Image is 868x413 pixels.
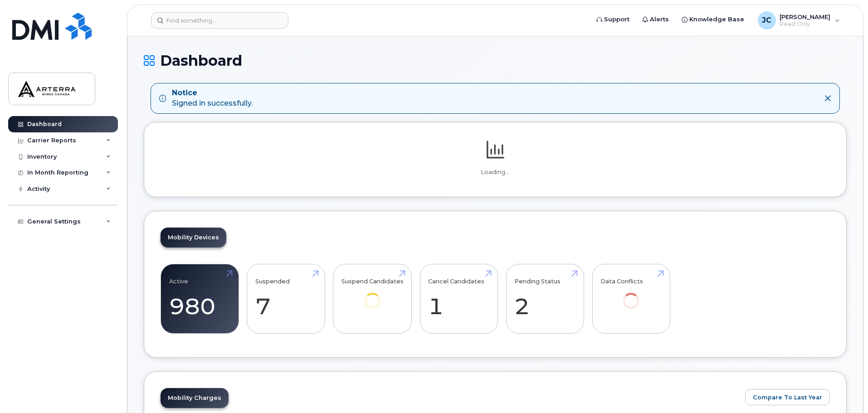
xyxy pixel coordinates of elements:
a: Suspend Candidates [341,269,404,321]
a: Suspended 7 [255,269,317,329]
a: Pending Status 2 [514,269,575,329]
a: Cancel Candidates 1 [428,269,489,329]
strong: Notice [172,88,253,98]
button: Compare To Last Year [745,389,830,405]
a: Mobility Devices [161,228,226,248]
p: Loading... [161,168,830,176]
a: Mobility Charges [161,388,229,408]
h1: Dashboard [144,53,847,68]
a: Data Conflicts [600,269,662,321]
a: Active 980 [169,269,230,329]
div: Signed in successfully. [172,88,253,109]
span: Compare To Last Year [753,393,822,402]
